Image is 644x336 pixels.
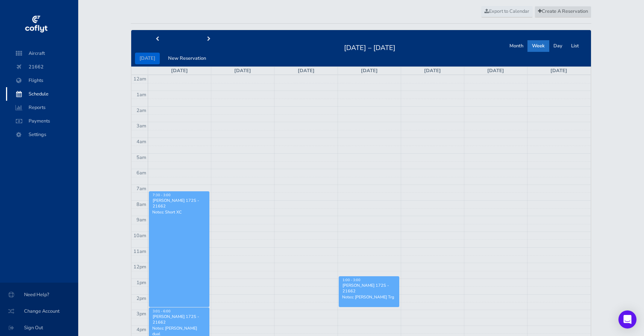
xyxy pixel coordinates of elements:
[152,314,206,325] div: [PERSON_NAME] 172S - 21662
[234,67,251,74] a: [DATE]
[136,123,146,129] span: 3am
[164,53,211,64] button: New Reservation
[136,91,146,98] span: 1am
[136,295,146,302] span: 2pm
[618,310,636,328] div: Open Intercom Messenger
[14,74,71,87] span: Flights
[133,76,146,82] span: 12am
[14,114,71,128] span: Payments
[481,6,533,17] a: Export to Calendar
[24,13,48,36] img: coflyt logo
[549,40,567,52] button: Day
[133,248,146,255] span: 11am
[535,6,591,17] a: Create A Reservation
[9,304,69,318] span: Change Account
[487,67,504,74] a: [DATE]
[152,209,206,215] p: Notes: Short XC
[14,47,71,60] span: Aircraft
[342,294,396,300] p: Notes: [PERSON_NAME] Trg
[136,310,146,317] span: 3pm
[136,201,146,208] span: 8am
[136,138,146,145] span: 4am
[136,185,146,192] span: 7am
[152,198,206,209] div: [PERSON_NAME] 172S - 21662
[424,67,441,74] a: [DATE]
[133,263,146,270] span: 12pm
[550,67,567,74] a: [DATE]
[339,42,400,52] h2: [DATE] – [DATE]
[153,193,171,197] span: 7:30 - 3:00
[136,107,146,114] span: 2am
[14,128,71,141] span: Settings
[136,154,146,161] span: 5am
[171,67,188,74] a: [DATE]
[361,67,378,74] a: [DATE]
[136,326,146,333] span: 4pm
[135,53,160,64] button: [DATE]
[342,283,396,294] div: [PERSON_NAME] 172S - 21662
[505,40,528,52] button: Month
[9,288,69,301] span: Need Help?
[567,40,583,52] button: List
[298,67,315,74] a: [DATE]
[9,321,69,334] span: Sign Out
[136,216,146,223] span: 9am
[342,278,361,282] span: 1:00 - 3:00
[485,8,529,15] span: Export to Calendar
[153,309,171,313] span: 3:01 - 6:00
[14,87,71,101] span: Schedule
[14,60,71,74] span: 21662
[131,33,183,45] button: prev
[538,8,588,15] span: Create A Reservation
[136,170,146,176] span: 6am
[183,33,235,45] button: next
[136,279,146,286] span: 1pm
[527,40,549,52] button: Week
[133,232,146,239] span: 10am
[14,101,71,114] span: Reports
